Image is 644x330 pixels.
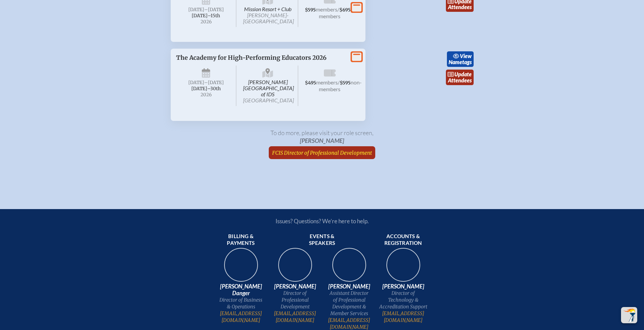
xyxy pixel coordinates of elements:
span: members [316,6,337,12]
span: / [338,79,340,85]
span: FCIS Director of Professional Development [272,150,372,156]
span: Director of Professional Development [271,290,319,310]
a: [EMAIL_ADDRESS][DOMAIN_NAME] [271,310,319,324]
span: $595 [305,7,316,13]
span: [PERSON_NAME] Danger [217,283,265,297]
span: [PERSON_NAME] [300,137,344,144]
span: 2026 [182,19,231,24]
a: [EMAIL_ADDRESS][DOMAIN_NAME] [217,310,265,324]
span: –[DATE] [204,7,224,12]
span: $695 [339,7,351,13]
span: Billing & payments [217,233,265,247]
a: viewNametags [447,51,474,67]
a: [EMAIL_ADDRESS][DOMAIN_NAME] [379,310,428,324]
span: [DATE] [188,7,204,12]
span: [DATE]–⁠15th [192,13,220,19]
img: 545ba9c4-c691-43d5-86fb-b0a622cbeb82 [328,246,371,289]
span: [PERSON_NAME] [325,283,374,290]
span: [GEOGRAPHIC_DATA] [243,97,294,103]
span: [PERSON_NAME][GEOGRAPHIC_DATA] of IDS [238,66,298,106]
span: $595 [340,80,351,86]
span: Accounts & registration [379,233,428,247]
span: 2026 [182,92,231,97]
span: [PERSON_NAME] [379,283,428,290]
span: –[DATE] [204,80,224,85]
img: To the top [622,308,636,322]
p: Issues? Questions? We’re here to help. [203,218,441,225]
img: b1ee34a6-5a78-4519-85b2-7190c4823173 [382,246,425,289]
button: Scroll Top [621,307,637,323]
span: view [460,53,472,59]
span: Director of Business & Operations [217,297,265,310]
span: update [454,71,472,77]
span: [DATE] [188,80,204,85]
a: updateAttendees [446,70,474,85]
span: Events & speakers [298,233,347,247]
span: Director of Technology & Accreditation Support [379,290,428,310]
p: To do more, please visit your role screen , [171,129,474,144]
span: / [337,6,339,12]
span: $495 [305,80,316,86]
a: FCIS Director of Professional Development [269,146,375,159]
span: [PERSON_NAME] [271,283,319,290]
span: non-members [319,79,362,92]
span: The Academy for High-Performing Educators 2026 [176,54,327,61]
img: 94e3d245-ca72-49ea-9844-ae84f6d33c0f [273,246,317,289]
span: [PERSON_NAME]-[GEOGRAPHIC_DATA] [243,12,294,24]
span: [DATE]–⁠30th [191,86,221,92]
span: members [316,79,338,85]
span: Assistant Director of Professional Development & Member Services [325,290,374,317]
img: 9c64f3fb-7776-47f4-83d7-46a341952595 [219,246,263,289]
span: non-members [319,6,362,19]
